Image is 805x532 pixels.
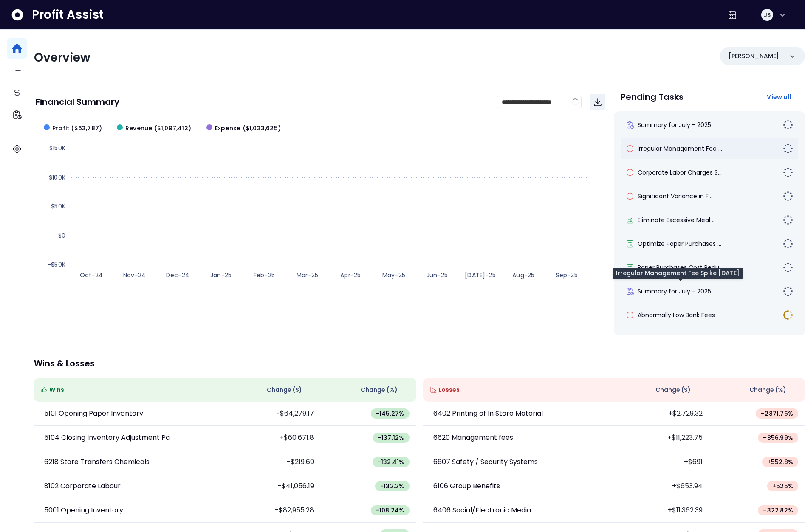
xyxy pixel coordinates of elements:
text: Jun-25 [427,271,448,279]
text: -$50K [48,260,65,269]
span: JS [764,11,771,19]
text: Feb-25 [254,271,275,279]
p: 5101 Opening Paper Inventory [44,408,143,419]
span: -137.12 % [378,433,404,442]
p: 6620 Management fees [433,433,513,443]
img: todo [783,191,793,201]
span: Change (%) [749,386,786,394]
text: Nov-24 [123,271,146,279]
p: 5104 Closing Inventory Adjustment Pa [44,433,170,443]
text: $50K [51,202,65,211]
p: 6106 Group Benefits [433,481,500,491]
td: -$82,955.28 [225,498,321,523]
span: Eliminate Excessive Meal ... [638,216,716,224]
td: +$653.94 [614,474,709,498]
img: todo [783,239,793,249]
p: 6402 Printing of In Store Material [433,408,543,419]
span: Change ( $ ) [655,386,691,394]
span: Expense ($1,033,625) [215,124,281,133]
span: + 525 % [772,482,793,490]
text: Sep-25 [556,271,578,279]
td: -$41,056.19 [225,474,321,498]
span: + 552.8 % [767,458,793,466]
span: + 322.82 % [763,506,793,515]
img: in-progress [783,310,793,320]
p: Wins & Losses [34,359,805,368]
span: Irregular Management Fee ... [638,144,722,153]
td: -$219.69 [225,450,321,474]
text: Apr-25 [340,271,361,279]
span: + 2871.76 % [761,409,793,418]
td: +$691 [614,450,709,474]
span: Wins [49,386,64,394]
text: Oct-24 [80,271,103,279]
p: Financial Summary [36,98,119,106]
p: Pending Tasks [621,93,684,101]
span: Losses [438,386,460,394]
span: Significant Variance in F... [638,192,712,200]
span: Revenue ($1,097,412) [125,124,191,133]
td: +$11,362.39 [614,498,709,523]
span: Overview [34,49,90,66]
span: View all [767,93,791,101]
button: View all [760,89,798,104]
span: -108.24 % [376,506,404,515]
button: Download [590,94,605,110]
p: 8102 Corporate Labour [44,481,121,491]
td: +$60,671.8 [225,426,321,450]
img: todo [783,286,793,296]
span: Summary for July - 2025 [638,287,711,296]
p: 5001 Opening Inventory [44,505,123,515]
p: 6218 Store Transfers Chemicals [44,457,150,467]
text: Dec-24 [166,271,189,279]
span: Optimize Paper Purchases ... [638,239,721,248]
td: +$2,729.32 [614,402,709,426]
span: Profit Assist [32,7,104,23]
span: + 856.99 % [763,433,793,442]
text: $0 [58,231,65,240]
img: todo [783,262,793,273]
text: [DATE]-25 [465,271,496,279]
p: 6607 Safety / Security Systems [433,457,538,467]
text: $100K [49,173,65,182]
span: Change ( $ ) [267,386,302,394]
img: todo [783,167,793,177]
p: 6406 Social/Electronic Media [433,505,531,515]
text: $150K [49,144,65,152]
span: Corporate Labor Charges S... [638,168,722,177]
span: Paper Purchases Cost Redu... [638,263,723,272]
img: todo [783,215,793,225]
p: [PERSON_NAME] [729,52,779,61]
span: Change (%) [361,386,398,394]
text: Aug-25 [512,271,534,279]
img: todo [783,120,793,130]
img: todo [783,144,793,154]
span: Profit ($63,787) [52,124,102,133]
span: Summary for July - 2025 [638,121,711,129]
span: -132.2 % [380,482,404,490]
text: Mar-25 [297,271,318,279]
span: Abnormally Low Bank Fees [638,311,715,319]
td: -$64,279.17 [225,402,321,426]
span: -132.41 % [378,458,404,466]
span: -145.27 % [376,409,404,418]
text: May-25 [382,271,405,279]
text: Jan-25 [210,271,232,279]
td: +$11,223.75 [614,426,709,450]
